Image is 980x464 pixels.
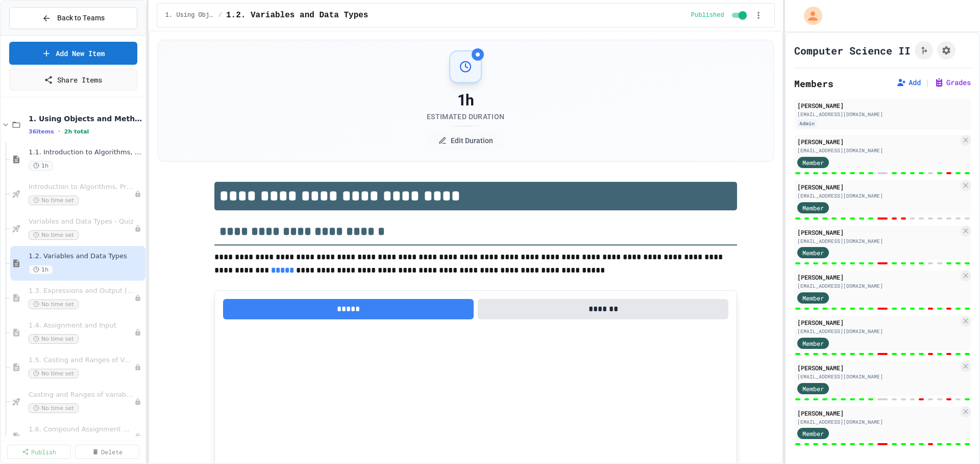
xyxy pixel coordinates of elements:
[134,329,141,336] div: Unpublished
[691,9,749,21] div: Content is published and visible to students
[797,111,968,118] div: [EMAIL_ADDRESS][DOMAIN_NAME]
[797,147,959,154] div: [EMAIL_ADDRESS][DOMAIN_NAME]
[134,364,141,371] div: Unpublished
[797,373,959,380] div: [EMAIL_ADDRESS][DOMAIN_NAME]
[64,128,89,135] span: 2h total
[428,130,503,151] button: Edit Duration
[29,128,54,135] span: 36 items
[797,137,959,146] div: [PERSON_NAME]
[794,76,834,91] h2: Members
[691,11,724,19] span: Published
[802,293,824,303] span: Member
[29,217,134,226] span: Variables and Data Types - Quiz
[797,408,959,418] div: [PERSON_NAME]
[802,339,824,348] span: Member
[29,425,134,434] span: 1.6. Compound Assignment Operators
[134,190,141,198] div: Unpublished
[29,391,134,399] span: Casting and Ranges of variables - Quiz
[896,77,921,88] button: Add
[9,69,137,91] a: Share Items
[29,183,134,192] span: Introduction to Algorithms, Programming, and Compilers
[797,237,959,245] div: [EMAIL_ADDRESS][DOMAIN_NAME]
[797,418,959,426] div: [EMAIL_ADDRESS][DOMAIN_NAME]
[29,299,79,309] span: No time set
[797,272,959,282] div: [PERSON_NAME]
[802,384,824,393] span: Member
[134,398,141,405] div: Unpublished
[797,282,959,290] div: [EMAIL_ADDRESS][DOMAIN_NAME]
[29,403,79,413] span: No time set
[802,429,824,438] span: Member
[29,252,143,261] span: 1.2. Variables and Data Types
[29,148,143,157] span: 1.1. Introduction to Algorithms, Programming, and Compilers
[937,41,955,60] button: Assignment Settings
[226,9,368,21] span: 1.2. Variables and Data Types
[9,42,137,65] a: Add New Item
[802,203,824,212] span: Member
[427,91,504,110] div: 1h
[802,248,824,257] span: Member
[57,13,105,23] span: Back to Teams
[29,356,134,365] span: 1.5. Casting and Ranges of Values
[29,196,79,205] span: No time set
[797,182,959,192] div: [PERSON_NAME]
[165,11,214,19] span: 1. Using Objects and Methods
[937,423,970,454] iframe: chat widget
[797,228,959,237] div: [PERSON_NAME]
[925,76,930,89] span: |
[895,379,970,422] iframe: chat widget
[9,7,137,29] button: Back to Teams
[794,43,911,58] h1: Computer Science II
[29,230,79,240] span: No time set
[797,101,968,110] div: [PERSON_NAME]
[134,294,141,302] div: Unpublished
[29,265,53,275] span: 1h
[29,334,79,344] span: No time set
[29,369,79,378] span: No time set
[29,287,134,295] span: 1.3. Expressions and Output [New]
[29,114,143,123] span: 1. Using Objects and Methods
[427,112,504,122] div: Estimated Duration
[7,445,71,459] a: Publish
[134,433,141,440] div: Unpublished
[58,127,60,135] span: •
[218,11,222,19] span: /
[934,77,971,88] button: Grades
[797,119,817,128] div: Admin
[134,225,141,232] div: Unpublished
[915,41,933,60] button: Click to see fork details
[797,327,959,335] div: [EMAIL_ADDRESS][DOMAIN_NAME]
[797,318,959,327] div: [PERSON_NAME]
[797,192,959,200] div: [EMAIL_ADDRESS][DOMAIN_NAME]
[29,321,134,330] span: 1.4. Assignment and Input
[29,161,53,171] span: 1h
[802,158,824,167] span: Member
[797,363,959,372] div: [PERSON_NAME]
[75,445,139,459] a: Delete
[793,4,825,28] div: My Account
